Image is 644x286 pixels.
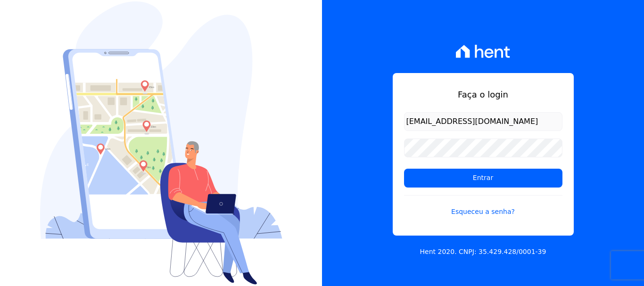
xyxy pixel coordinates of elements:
[404,112,562,131] input: Email
[404,169,562,188] input: Entrar
[420,247,546,257] p: Hent 2020. CNPJ: 35.429.428/0001-39
[404,195,562,217] a: Esqueceu a senha?
[40,1,282,285] img: Login
[404,88,562,101] h1: Faça o login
